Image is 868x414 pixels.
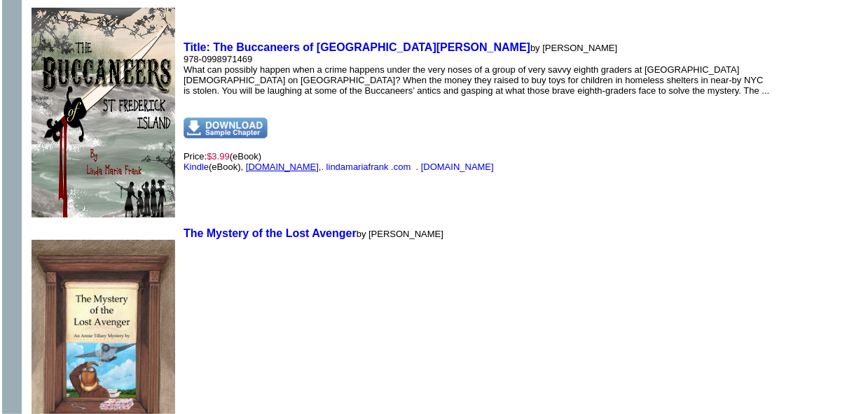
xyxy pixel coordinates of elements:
font: , [246,162,494,172]
font: Price: [184,151,494,172]
a: . [DOMAIN_NAME] [416,162,494,172]
a: Kindle [184,162,209,172]
font: $3.99 [207,151,230,162]
a: Title: The Buccaneers of [GEOGRAPHIC_DATA][PERSON_NAME] [184,41,530,53]
a: . lindamariafrank .com [322,162,411,172]
a: [DOMAIN_NAME] [246,162,319,172]
img: 80346.jpg [32,8,175,217]
font: (eBook), [184,162,243,172]
img: dnsample.png [184,117,268,138]
a: The Mystery of the Lost Avenger [184,227,357,239]
font: (eBook) [184,151,494,172]
font: by [PERSON_NAME] 978-0998971469 What can possibly happen when a crime happens under the very nose... [184,43,770,106]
